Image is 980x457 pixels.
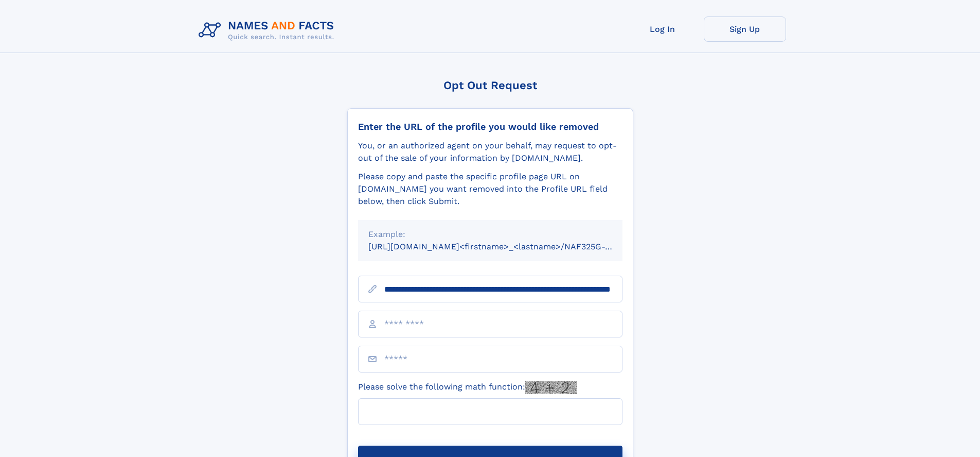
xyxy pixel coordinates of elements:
[368,228,612,241] div: Example:
[621,16,704,42] a: Log In
[358,140,622,164] div: You, or an authorized agent on your behalf, may request to opt-out of the sale of your informatio...
[358,121,622,132] div: Enter the URL of the profile you would like removed
[347,79,633,92] div: Opt Out Request
[194,16,343,44] img: Logo Names and Facts
[358,171,622,208] div: Please copy and paste the specific profile page URL on [DOMAIN_NAME] you want removed into the Pr...
[358,381,577,394] label: Please solve the following math function:
[368,242,642,251] small: [URL][DOMAIN_NAME]<firstname>_<lastname>/NAF325G-xxxxxxxx
[704,16,786,42] a: Sign Up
